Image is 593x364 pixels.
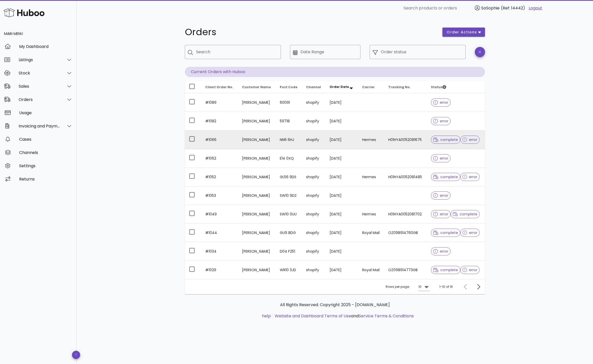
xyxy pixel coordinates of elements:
td: [PERSON_NAME] [238,131,276,149]
td: #1052 [201,168,238,186]
div: Settings [19,163,72,168]
span: Carrier [362,85,375,89]
td: D04 F251 [276,242,302,261]
span: Post Code [280,85,297,89]
div: Sales [19,84,60,89]
p: All Rights Reserved. Copyright 2025 - [DOMAIN_NAME] [189,302,481,308]
td: #1029 [201,261,238,279]
td: Hermes [358,168,384,186]
td: #1066 [201,131,238,149]
span: SoSophie [481,5,500,11]
button: order actions [442,28,485,37]
th: Tracking No. [384,81,427,93]
img: Huboo Logo [4,7,44,18]
div: 1-10 of 16 [439,284,453,289]
td: #1053 [201,186,238,205]
span: error [463,138,478,141]
a: Website and Dashboard Terms of Use [275,313,351,319]
td: shopify [302,112,325,131]
span: Order Date [330,85,349,89]
td: [DATE] [325,149,358,168]
td: [DATE] [325,112,358,131]
td: #1034 [201,242,238,261]
div: Rows per page: [386,279,430,294]
span: Tracking No. [388,85,411,89]
td: shopify [302,261,325,279]
th: Client Order No. [201,81,238,93]
span: error [433,250,448,253]
div: Orders [19,97,60,102]
span: error [433,101,448,104]
span: error [463,175,478,179]
th: Post Code [276,81,302,93]
td: shopify [302,242,325,261]
td: [PERSON_NAME] [238,112,276,131]
td: #1044 [201,224,238,242]
span: error [463,268,478,272]
a: Service Terms & Conditions [359,313,414,319]
th: Channel [302,81,325,93]
td: [PERSON_NAME] [238,242,276,261]
span: error [433,157,448,160]
td: [DATE] [325,186,358,205]
span: Channel [306,85,321,89]
div: Listings [19,57,60,62]
td: shopify [302,224,325,242]
span: complete [433,268,458,272]
td: 59718 [276,112,302,131]
td: shopify [302,205,325,224]
td: #1062 [201,149,238,168]
div: My Dashboard [19,44,72,49]
td: Hermes [358,131,384,149]
td: H01HYA0052081485 [384,168,427,186]
td: H01HYA0052081702 [384,205,427,224]
td: [DATE] [325,93,358,112]
td: [DATE] [325,131,358,149]
td: [DATE] [325,242,358,261]
td: GU9 8DG [276,224,302,242]
td: GL56 9DS [276,168,302,186]
a: help [262,313,271,319]
td: 60091 [276,93,302,112]
div: Returns [19,177,72,181]
span: Customer Name [242,85,271,89]
td: [PERSON_NAME] [238,168,276,186]
td: shopify [302,168,325,186]
span: Status [431,85,446,89]
td: [DATE] [325,205,358,224]
span: error [433,212,448,216]
div: Usage [19,110,72,115]
th: Carrier [358,81,384,93]
td: [PERSON_NAME] [238,224,276,242]
th: Customer Name [238,81,276,93]
td: shopify [302,149,325,168]
td: E14 0XQ [276,149,302,168]
td: [PERSON_NAME] [238,186,276,205]
h1: Orders [185,28,437,37]
td: [PERSON_NAME] [238,261,276,279]
span: (Ref: 14442) [501,5,525,11]
td: WR10 3JD [276,261,302,279]
td: [DATE] [325,261,358,279]
td: [PERSON_NAME] [238,205,276,224]
span: Client Order No. [205,85,233,89]
td: #1082 [201,112,238,131]
td: [PERSON_NAME] [238,149,276,168]
span: error [463,231,478,235]
li: and [273,313,414,319]
div: Invoicing and Payments [19,124,60,128]
td: Royal Mail [358,261,384,279]
td: SW10 9DZ [276,186,302,205]
div: Stock [19,71,60,75]
span: error [433,194,448,197]
td: [PERSON_NAME] [238,93,276,112]
td: #1049 [201,205,238,224]
span: error [433,119,448,123]
td: Royal Mail [358,224,384,242]
td: H01HYA0052081675 [384,131,427,149]
a: Logout [529,5,542,11]
td: [DATE] [325,168,358,186]
span: complete [433,231,458,235]
th: Order Date: Sorted descending. Activate to remove sorting. [325,81,358,93]
th: Status [427,81,485,93]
